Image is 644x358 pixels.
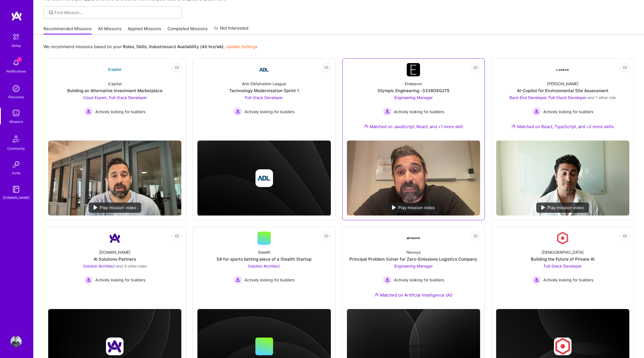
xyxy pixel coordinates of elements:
[347,63,480,136] a: Company LogoEndeavorOlympic Engineering -3338OEG275Engineering Manager Actively looking for build...
[407,63,420,76] img: Company Logo
[496,232,629,305] a: Company Logo[DEMOGRAPHIC_DATA]Building the Future of Private AIFull-Stack Developer Actively look...
[94,256,136,262] div: AI Solutions Partners
[7,146,25,151] div: Community
[405,338,422,355] img: Company logo
[99,249,130,255] div: [DOMAIN_NAME]
[128,26,161,35] a: Applied Missions
[248,264,280,268] span: Solution Architect
[95,277,145,283] span: Actively looking for builders
[55,10,178,15] input: Find Mission...
[406,249,421,255] div: Nevoya
[229,88,299,94] div: Technology Modernization Sprint 1
[543,277,593,283] span: Actively looking for builders
[255,169,273,187] img: Company logo
[547,81,578,87] div: [PERSON_NAME]
[244,277,295,283] span: Actively looking for builders
[496,63,629,136] a: Company Logo[PERSON_NAME]AI-Copilot for Environmental Site AssessmentBack-End Developer, Full-Sta...
[374,292,379,297] img: Ateam Purple Icon
[531,256,594,262] div: Building the Future of Private AI
[48,232,181,305] a: Company Logo[DOMAIN_NAME]AI Solutions PartnersSolution Architect and 3 other rolesActively lookin...
[324,65,329,70] i: icon EyeClosed
[89,203,141,213] div: Play mission video
[11,336,22,347] img: User Avatar
[116,264,147,268] span: and 3 other roles
[106,338,124,355] img: Company logo
[175,234,179,238] i: icon EyeClosed
[48,9,54,16] i: icon SearchGrey
[623,234,627,238] i: icon EyeClosed
[374,292,452,298] div: Matched on Artificial Intelligence (AI)
[43,26,92,35] a: Recommended Missions
[364,124,463,129] div: Matched on JavaScript, React, and +1 more skill
[197,141,331,216] img: cover
[95,109,145,115] span: Actively looking for builders
[84,107,93,116] img: Actively looking for builders
[12,170,20,176] div: Invite
[258,249,271,255] div: Stealth
[67,88,163,94] div: Building an Alternative Investment Marketplace
[394,264,433,268] span: Engineering Manager
[136,44,147,49] b: Skills
[541,205,545,210] img: play
[242,81,286,87] div: Anti-Defamation League
[84,276,93,284] img: Actively looking for builders
[532,276,541,284] img: Actively looking for builders
[496,141,629,216] img: No Mission
[233,276,242,284] img: Actively looking for builders
[473,234,478,238] i: icon EyeClosed
[43,44,257,50] p: We recommend missions based on your , , and .
[364,124,368,128] img: Ateam Purple Icon
[149,44,169,49] b: Industries
[556,63,569,76] img: Company Logo
[83,264,115,268] span: Solution Architect
[257,63,271,76] img: Company Logo
[11,57,22,68] img: bell
[11,11,22,21] img: logo
[509,95,586,100] span: Back-End Developer, Full-Stack Developer
[473,65,478,70] i: icon EyeClosed
[48,141,181,216] img: No Mission
[378,88,449,94] div: Olympic Engineering -3338OEG275
[10,31,22,43] img: setup
[48,63,181,136] a: Company LogoiCapitalBuilding an Alternative Investment MarketplaceCloud Expert, Full-Stack Develo...
[94,205,97,210] img: play
[108,232,122,245] img: Company Logo
[11,159,22,170] img: Invite
[123,44,134,49] b: Roles
[3,195,30,201] div: [DOMAIN_NAME]
[394,109,444,115] span: Actively looking for builders
[407,237,420,239] img: Company Logo
[9,119,23,124] div: Missions
[542,249,584,255] div: [DEMOGRAPHIC_DATA]
[383,276,392,284] img: Actively looking for builders
[245,95,283,100] span: Full-Stack Developer
[536,203,589,213] div: Play mission video
[6,68,26,74] div: Notifications
[12,43,21,48] div: Setup
[349,256,477,262] div: Principal Problem Solver for Zero-Emissions Logistics Company
[623,65,627,70] i: icon EyeClosed
[17,57,22,62] span: 1
[544,264,582,268] span: Full-Stack Developer
[517,88,609,94] div: AI-Copilot for Environmental Site Assessment
[387,203,440,213] div: Play mission video
[8,94,24,100] div: Discovery
[347,232,480,305] a: Company LogoNevoyaPrincipal Problem Solver for Zero-Emissions Logistics CompanyEngineering Manage...
[83,95,147,100] span: Cloud Expert, Full-Stack Developer
[11,184,22,195] img: guide book
[511,124,614,129] div: Matched on React, TypeScript, and +2 more skills
[98,26,122,35] a: All Missions
[394,277,444,283] span: Actively looking for builders
[177,44,224,49] b: Availability (40 hrs/wk)
[214,25,248,35] a: Not Interested
[233,107,242,116] img: Actively looking for builders
[588,95,616,100] span: and 1 other role
[244,109,295,115] span: Actively looking for builders
[532,107,541,116] img: Actively looking for builders
[383,107,392,116] img: Actively looking for builders
[554,338,571,355] img: Company logo
[394,95,433,100] span: Engineering Manager
[9,336,23,347] a: User Avatar
[392,205,396,210] img: play
[217,256,311,262] div: SA for sports betting piece of a Stealth Startup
